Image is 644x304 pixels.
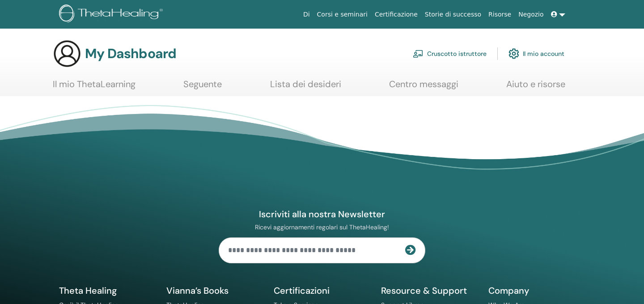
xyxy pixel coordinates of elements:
a: Corsi e seminari [314,6,371,23]
a: Lista dei desideri [270,79,341,96]
a: Aiuto e risorse [506,79,565,96]
img: cog.svg [508,46,519,61]
p: Ricevi aggiornamenti regolari sul ThetaHealing! [219,223,425,231]
a: Risorse [485,6,515,23]
h5: Company [488,285,585,296]
a: Seguente [183,79,222,96]
a: Storie di successo [421,6,485,23]
h3: My Dashboard [85,46,176,62]
h4: Iscriviti alla nostra Newsletter [219,208,425,220]
img: logo.png [59,4,166,25]
a: Il mio ThetaLearning [53,79,136,96]
a: Di [300,6,314,23]
h5: Theta Healing [59,285,156,296]
img: generic-user-icon.jpg [53,39,81,68]
h5: Resource & Support [381,285,478,296]
a: Centro messaggi [389,79,458,96]
h5: Vianna’s Books [166,285,263,296]
img: chalkboard-teacher.svg [413,50,424,58]
a: Negozio [515,6,547,23]
a: Certificazione [371,6,421,23]
a: Cruscotto istruttore [413,44,487,63]
h5: Certificazioni [274,285,370,296]
a: Il mio account [508,44,564,63]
